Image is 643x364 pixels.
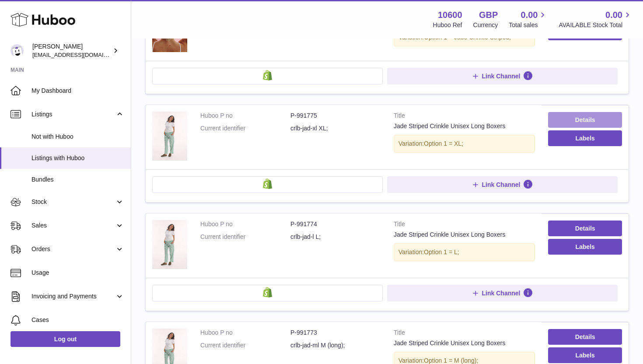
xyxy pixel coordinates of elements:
div: Currency [473,21,498,29]
a: Details [548,329,622,345]
span: 0.00 [605,9,622,21]
strong: 10600 [438,9,462,21]
span: Option 1 = L; [424,248,459,255]
dd: P-991773 [290,329,381,337]
dt: Current identifier [200,341,290,350]
dd: crlb-jad-l L; [290,233,381,241]
strong: Title [394,220,535,231]
span: Stock [31,198,115,206]
button: Link Channel [387,176,618,193]
dd: crlb-jad-ml M (long); [290,341,381,350]
span: Option 1 = XL; [424,140,463,147]
span: Total sales [509,21,548,29]
dt: Huboo P no [200,220,290,228]
strong: Title [394,112,535,122]
span: Invoicing and Payments [31,292,115,301]
button: Labels [548,347,622,363]
span: Option 1 = M (long); [424,357,478,364]
span: Listings [31,110,115,119]
img: bart@spelthamstore.com [10,44,24,57]
a: Details [548,112,622,128]
span: Bundles [31,175,124,184]
dt: Current identifier [200,124,290,133]
span: AVAILABLE Stock Total [559,21,633,29]
button: Link Channel [387,68,618,84]
dt: Current identifier [200,233,290,241]
span: Link Channel [482,72,521,80]
button: Labels [548,130,622,146]
div: Jade Striped Crinkle Unisex Long Boxers [394,339,535,347]
div: Variation: [394,135,535,153]
div: Huboo Ref [433,21,462,29]
strong: GBP [479,9,498,21]
span: Orders [31,245,115,253]
div: Jade Striped Crinkle Unisex Long Boxers [394,122,535,130]
a: Log out [10,331,120,347]
dd: P-991775 [290,112,381,120]
span: Link Channel [482,289,521,297]
span: Usage [31,269,124,277]
a: 0.00 AVAILABLE Stock Total [559,9,633,29]
span: Listings with Huboo [31,154,124,162]
div: Variation: [394,243,535,261]
dd: crlb-jad-xl XL; [290,124,381,133]
div: [PERSON_NAME] [32,42,111,59]
button: Link Channel [387,285,618,301]
strong: Title [394,329,535,339]
img: shopify-small.png [263,287,272,297]
img: shopify-small.png [263,70,272,80]
span: [EMAIL_ADDRESS][DOMAIN_NAME] [32,51,129,58]
div: Jade Striped Crinkle Unisex Long Boxers [394,231,535,239]
dt: Huboo P no [200,329,290,337]
span: Not with Huboo [31,133,124,141]
img: Jade Striped Crinkle Unisex Long Boxers [152,220,187,269]
a: Details [548,220,622,236]
button: Labels [548,239,622,255]
span: 0.00 [521,9,538,21]
span: My Dashboard [31,87,124,95]
span: Cases [31,316,124,324]
img: Jade Striped Crinkle Unisex Long Boxers [152,112,187,161]
dd: P-991774 [290,220,381,228]
img: shopify-small.png [263,178,272,189]
span: Link Channel [482,181,521,189]
span: Sales [31,221,115,230]
dt: Huboo P no [200,112,290,120]
a: 0.00 Total sales [509,9,548,29]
